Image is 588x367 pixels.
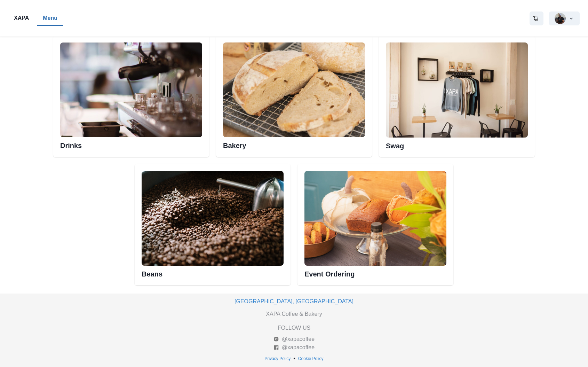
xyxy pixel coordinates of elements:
[293,354,295,363] p: •
[60,42,202,137] img: Esspresso machine
[142,266,284,278] h2: Beans
[298,356,324,362] p: Cookie Policy
[278,324,310,332] p: FOLLOW US
[60,137,202,150] h2: Drinks
[266,310,322,318] p: XAPA Coffee & Bakery
[265,356,291,362] p: Privacy Policy
[304,266,446,278] h2: Event Ordering
[386,138,528,150] h2: Swag
[43,14,57,22] p: Menu
[379,36,535,157] div: Swag
[14,14,29,22] p: XAPA
[297,164,453,285] div: Event Ordering
[216,36,372,157] div: Bakery
[273,343,315,352] a: @xapacoffee
[549,11,580,25] button: Goshen Holmes
[135,164,291,285] div: Beans
[235,298,353,304] a: [GEOGRAPHIC_DATA], [GEOGRAPHIC_DATA]
[53,36,209,157] div: Esspresso machineDrinks
[530,11,543,25] button: Go to your shopping cart
[273,335,315,343] a: @xapacoffee
[223,137,365,150] h2: Bakery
